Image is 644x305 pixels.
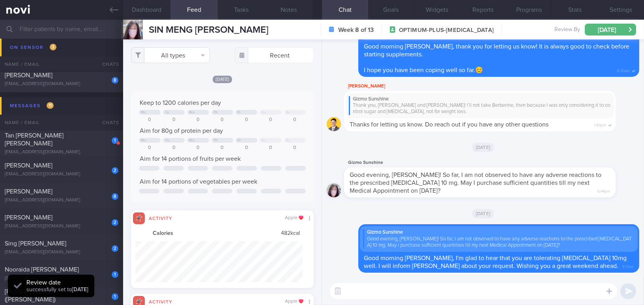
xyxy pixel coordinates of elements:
[72,287,88,292] strong: [DATE]
[349,96,611,102] div: Gizmo Sunshine
[364,43,629,58] span: Good morning [PERSON_NAME], thank you for letting us know! It is always good to check before star...
[472,143,494,152] span: [DATE]
[286,110,290,115] div: Su
[145,214,176,221] div: Activity
[5,72,52,78] span: [PERSON_NAME]
[189,138,195,143] div: We
[5,132,64,147] span: Tan [PERSON_NAME] [PERSON_NAME]
[163,145,185,151] div: 0
[140,100,221,106] span: Keep to 1200 calories per day
[5,240,66,247] span: Sing [PERSON_NAME]
[213,76,232,83] span: [DATE]
[5,223,118,229] div: [EMAIL_ADDRESS][DOMAIN_NAME]
[212,145,233,151] div: 0
[238,138,241,143] div: Fr
[163,117,185,123] div: 0
[349,102,611,115] div: Thank you, [PERSON_NAME] and [PERSON_NAME]! I’ll not take Berberine, then because I was only cons...
[112,219,118,226] div: 2
[262,110,266,115] div: Sa
[141,138,146,143] div: Mo
[47,102,54,109] span: 11
[286,138,290,143] div: Su
[112,77,118,84] div: 8
[5,149,118,155] div: [EMAIL_ADDRESS][DOMAIN_NAME]
[350,121,549,128] span: Thanks for letting us know. Do reach out if you have any other questions
[5,214,52,221] span: [PERSON_NAME]
[139,145,161,151] div: 0
[5,188,52,195] span: [PERSON_NAME]
[140,128,223,134] span: Aim for 80g of protein per day
[338,26,374,34] strong: Week 8 of 13
[26,279,88,286] div: Review date
[112,293,118,300] div: 1
[112,167,118,174] div: 2
[597,187,610,194] span: 6:44pm
[585,24,636,35] button: [DATE]
[212,117,233,123] div: 0
[622,262,634,270] span: 8:17am
[260,117,281,123] div: 0
[236,145,257,151] div: 0
[140,156,241,162] span: Aim for 14 portions of fruits per week
[112,193,118,200] div: 8
[5,55,118,61] div: [EMAIL_ADDRESS][DOMAIN_NAME]
[5,288,56,303] span: [PERSON_NAME] ([PERSON_NAME])
[284,117,306,123] div: 0
[112,137,118,144] div: 1
[5,275,118,281] div: [EMAIL_ADDRESS][DOMAIN_NAME]
[140,179,257,185] span: Aim for 14 portions of vegetables per week
[285,215,303,221] div: Apple
[617,66,630,74] span: 8:30am
[364,255,627,269] span: Good morning [PERSON_NAME], I'm glad to hear that you are tolerating [MEDICAL_DATA] 10mg well. I ...
[112,271,118,278] div: 1
[238,110,241,115] div: Fr
[399,26,494,34] span: OPTIMUM-PLUS-[MEDICAL_DATA]
[284,145,306,151] div: 0
[554,26,580,33] span: Review By
[92,115,123,130] div: Chats
[5,81,118,87] div: [EMAIL_ADDRESS][DOMAIN_NAME]
[187,145,209,151] div: 0
[112,245,118,252] div: 2
[149,25,268,35] span: SIN MENG [PERSON_NAME]
[189,110,195,115] div: We
[260,145,281,151] div: 0
[26,287,88,292] span: successfully set to
[344,82,639,91] div: [PERSON_NAME]
[363,229,635,236] div: Gizmo Sunshine
[145,298,176,305] div: Activity
[139,117,161,123] div: 0
[187,117,209,123] div: 0
[5,249,118,255] div: [EMAIL_ADDRESS][DOMAIN_NAME]
[112,51,118,58] div: 2
[363,236,635,249] div: Good evening, [PERSON_NAME]! So far, I am not observed to have any adverse reactions to the presc...
[5,162,52,169] span: [PERSON_NAME]
[5,46,52,52] span: [PERSON_NAME]
[285,299,303,305] div: Apple
[472,209,494,218] span: [DATE]
[131,47,210,63] button: All types
[8,100,56,111] div: Messages
[281,230,300,237] span: 482 kcal
[364,67,483,73] span: I hope you have been coping well so far.😊
[213,138,218,143] div: Th
[5,171,118,177] div: [EMAIL_ADDRESS][DOMAIN_NAME]
[350,172,601,194] span: Good evening, [PERSON_NAME]! So far, I am not observed to have any adverse reactions to the presc...
[236,117,257,123] div: 0
[153,230,173,237] strong: Calories
[165,110,169,115] div: Tu
[141,110,146,115] div: Mo
[262,138,266,143] div: Sa
[594,121,606,128] span: 1:40pm
[213,110,218,115] div: Th
[5,197,118,203] div: [EMAIL_ADDRESS][DOMAIN_NAME]
[165,138,169,143] div: Tu
[344,158,639,167] div: Gizmo Sunshine
[5,266,79,273] span: Nooraida [PERSON_NAME]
